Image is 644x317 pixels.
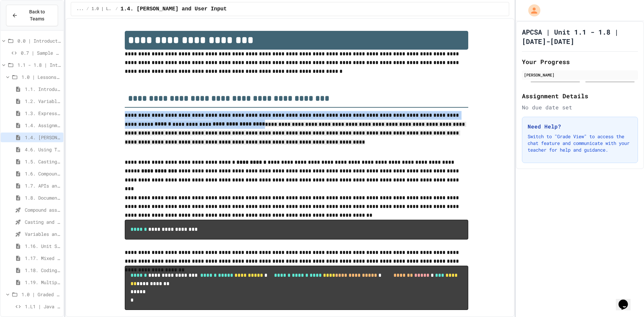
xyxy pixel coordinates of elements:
span: 1.5. Casting and Ranges of Values [25,158,61,165]
span: 1.7. APIs and Libraries [25,182,61,189]
h3: Need Help? [528,122,632,130]
span: 1.1 - 1.8 | Introduction to Java [17,61,61,68]
span: 4.6. Using Text Files [25,146,61,153]
span: 1.6. Compound Assignment Operators [25,170,61,177]
span: 0.0 | Introduction to APCSA [17,37,61,44]
iframe: chat widget [616,290,637,310]
div: [PERSON_NAME] [524,72,636,78]
span: Compound assignment operators - Quiz [25,206,61,213]
span: 1.16. Unit Summary 1a (1.1-1.6) [25,243,61,250]
span: 1.2. Variables and Data Types [25,98,61,105]
span: / [87,6,89,12]
h1: APCSA | Unit 1.1 - 1.8 | [DATE]-[DATE] [522,27,638,46]
h2: Your Progress [522,57,638,66]
span: 1.4. [PERSON_NAME] and User Input [25,134,61,141]
span: / [115,6,118,12]
h2: Assignment Details [522,91,638,101]
span: 1.0 | Graded Labs [21,291,61,298]
span: 1.0 | Lessons and Notes [21,73,61,81]
div: No due date set [522,103,638,111]
span: 1.1. Introduction to Algorithms, Programming, and Compilers [25,86,61,93]
span: 1.4. [PERSON_NAME] and User Input [120,5,227,13]
span: 1.17. Mixed Up Code Practice 1.1-1.6 [25,255,61,262]
span: 0.7 | Sample JuiceMind Assignment - [GEOGRAPHIC_DATA] [21,49,61,56]
button: Back to Teams [6,5,58,26]
span: 1.0 | Lessons and Notes [92,6,113,12]
span: ... [76,6,84,12]
p: Switch to "Grade View" to access the chat feature and communicate with your teacher for help and ... [528,133,632,153]
span: Casting and Ranges of variables - Quiz [25,218,61,225]
div: My Account [521,3,542,18]
span: 1.3. Expressions and Output [New] [25,110,61,117]
span: 1.8. Documentation with Comments and Preconditions [25,194,61,201]
span: Back to Teams [22,8,52,22]
span: 1.19. Multiple Choice Exercises for Unit 1a (1.1-1.6) [25,279,61,286]
span: 1.L1 | Java Basics - Fish Lab [25,303,61,310]
span: Variables and Data Types - Quiz [25,230,61,237]
span: 1.4. Assignment and Input [25,122,61,129]
span: 1.18. Coding Practice 1a (1.1-1.6) [25,267,61,274]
